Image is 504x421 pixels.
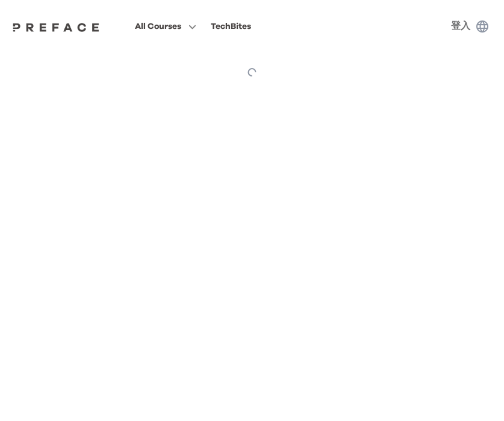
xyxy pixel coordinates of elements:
[10,22,102,32] img: Preface Logo
[211,19,251,34] div: TechBites
[135,19,181,34] span: All Courses
[10,22,102,31] a: Preface Logo
[131,19,200,34] button: All Courses
[451,21,470,31] a: 登入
